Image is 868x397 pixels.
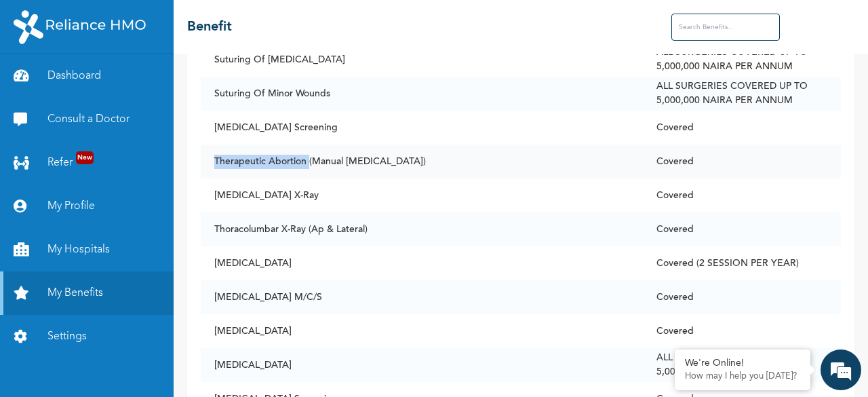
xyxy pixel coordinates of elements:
[643,77,841,111] td: ALL SURGERIES COVERED UP TO 5,000,000 NAIRA PER ANNUM
[201,348,643,382] td: [MEDICAL_DATA]
[643,111,841,145] td: Covered
[76,151,94,164] span: New
[7,281,258,328] textarea: Type your message and hit 'Enter'
[7,352,133,362] span: Conversation
[643,348,841,382] td: ALL SURGERIES COVERED UP TO 5,000,000 NAIRA PER ANNUM
[643,43,841,77] td: ALL SURGERIES COVERED UP TO 5,000,000 NAIRA PER ANNUM
[643,145,841,178] td: Covered
[79,126,187,263] span: We're online!
[201,43,643,77] td: Suturing Of [MEDICAL_DATA]
[14,10,146,44] img: RelianceHMO's Logo
[643,246,841,280] td: Covered (2 SESSION PER YEAR)
[201,314,643,348] td: [MEDICAL_DATA]
[685,371,800,382] p: How may I help you today?
[201,178,643,212] td: [MEDICAL_DATA] X-Ray
[643,314,841,348] td: Covered
[671,14,780,41] input: Search Benefits...
[25,68,55,102] img: d_794563401_company_1708531726252_794563401
[222,7,255,39] div: Minimize live chat window
[187,17,232,37] h2: Benefit
[643,280,841,314] td: Covered
[201,246,643,280] td: [MEDICAL_DATA]
[643,178,841,212] td: Covered
[71,76,228,94] div: Chat with us now
[685,358,800,369] div: We're Online!
[201,77,643,111] td: Suturing Of Minor Wounds
[201,111,643,145] td: [MEDICAL_DATA] Screening
[133,328,259,371] div: FAQs
[201,145,643,178] td: Therapeutic Abortion (Manual [MEDICAL_DATA])
[201,212,643,246] td: Thoracolumbar X-Ray (Ap & Lateral)
[201,280,643,314] td: [MEDICAL_DATA] M/C/S
[643,212,841,246] td: Covered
